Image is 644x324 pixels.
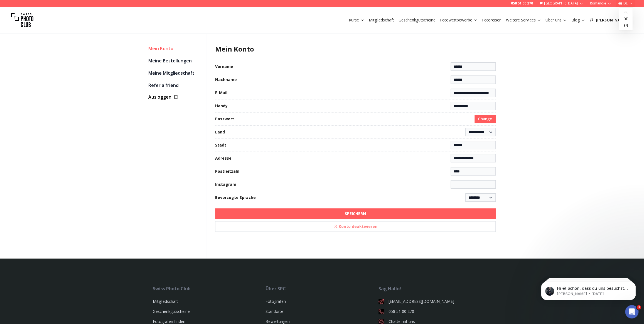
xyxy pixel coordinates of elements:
label: Stadt [215,142,226,148]
div: Über SPC [266,285,378,292]
a: Fotografen [266,299,286,304]
a: 058 51 00 270 [378,309,491,314]
span: Konto deaktivieren [330,222,381,231]
label: Handy [215,103,228,109]
a: Fotografen finden [153,319,185,324]
b: SPEICHERN [345,211,366,216]
div: DE [619,8,633,30]
a: Blog [571,17,585,23]
a: Kurse [349,17,364,23]
a: 058 51 00 270 [511,1,533,6]
a: Geschenkgutscheine [399,17,436,23]
h1: Mein Konto [215,45,496,53]
label: Postleitzahl [215,169,239,174]
a: Mitgliedschaft [153,299,178,304]
label: Instagram [215,182,236,187]
button: Mitgliedschaft [367,16,396,24]
button: Weitere Services [504,16,543,24]
a: Fotowettbewerbe [440,17,478,23]
a: Meine Bestellungen [148,57,201,65]
label: Land [215,129,225,135]
button: Kurse [346,16,367,24]
button: Über uns [543,16,569,24]
a: en [620,22,631,29]
div: Mein Konto [148,45,201,52]
label: Bevorzugte Sprache [215,195,256,200]
button: Change [475,115,496,123]
div: Sag Hallo! [378,285,491,292]
iframe: Intercom notifications message [533,270,644,309]
label: Nachname [215,77,237,82]
a: Standorte [266,309,283,314]
a: fr [620,9,631,16]
span: 3 [636,305,641,310]
button: Geschenkgutscheine [396,16,438,24]
button: Fotowettbewerbe [438,16,480,24]
div: Swiss Photo Club [153,285,266,292]
button: SPEICHERN [215,208,496,219]
label: Vorname [215,64,233,69]
a: Geschenkgutscheine [153,309,190,314]
button: Ausloggen [148,94,201,100]
button: Konto deaktivieren [215,221,496,232]
button: Fotoreisen [480,16,504,24]
label: E-Mail [215,90,227,96]
label: Passwort [215,116,234,122]
a: de [620,16,631,22]
a: Über uns [545,17,567,23]
a: Refer a friend [148,81,201,89]
span: Change [478,116,492,122]
div: [PERSON_NAME] [589,17,633,23]
a: Mitgliedschaft [369,17,394,23]
a: Meine Mitgliedschaft [148,69,201,77]
a: Fotoreisen [482,17,502,23]
img: Swiss photo club [11,9,33,31]
a: [EMAIL_ADDRESS][DOMAIN_NAME] [378,299,491,304]
button: Blog [569,16,587,24]
label: Adresse [215,155,232,161]
a: Weitere Services [506,17,541,23]
a: Bewertungen [266,319,290,324]
iframe: Intercom live chat [625,305,638,318]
